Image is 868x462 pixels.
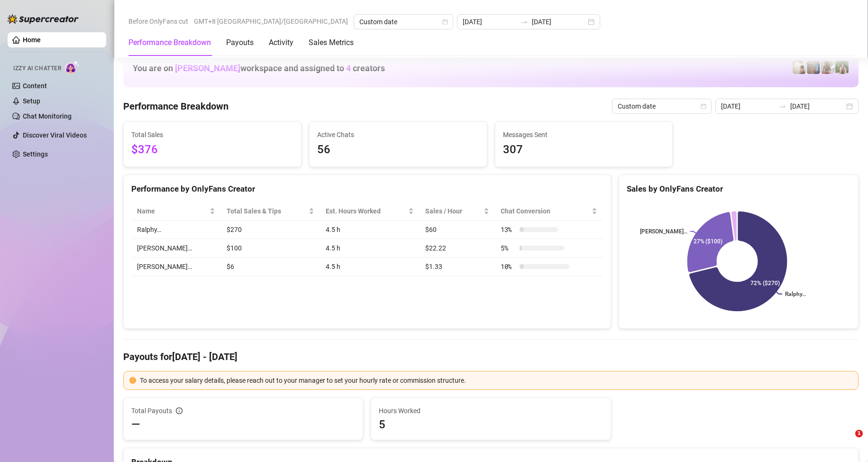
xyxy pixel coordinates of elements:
[131,406,172,416] span: Total Payouts
[503,129,665,140] span: Messages Sent
[855,430,863,437] span: 1
[779,102,786,110] span: to
[226,37,254,48] div: Payouts
[131,129,293,140] span: Total Sales
[320,239,420,258] td: 4.5 h
[836,430,859,453] iframe: Intercom live chat
[618,99,706,113] span: Custom date
[627,183,850,195] div: Sales by OnlyFans Creator
[23,82,47,90] a: Content
[131,183,603,195] div: Performance by OnlyFans Creator
[379,406,603,416] span: Hours Worked
[128,37,211,48] div: Performance Breakdown
[501,261,516,272] span: 10 %
[326,206,406,216] div: Est. Hours Worked
[379,417,603,432] span: 5
[835,61,849,74] img: Nathaniel
[521,18,528,26] span: to
[721,101,775,111] input: Start date
[463,17,517,27] input: Start date
[65,60,80,74] img: AI Chatter
[501,243,516,253] span: 5 %
[521,18,528,26] span: swap-right
[131,258,221,276] td: [PERSON_NAME]…
[131,221,221,239] td: Ralphy…
[221,202,320,221] th: Total Sales & Tips
[129,377,136,384] span: exclamation-circle
[176,407,183,414] span: info-circle
[495,202,603,221] th: Chat Conversion
[420,258,495,276] td: $1.33
[269,37,293,48] div: Activity
[346,63,351,73] span: 4
[123,350,859,363] h4: Payouts for [DATE] - [DATE]
[23,131,87,139] a: Discover Viral Videos
[227,206,307,216] span: Total Sales & Tips
[779,102,786,110] span: swap-right
[320,258,420,276] td: 4.5 h
[131,141,293,159] span: $376
[194,14,348,28] span: GMT+8 [GEOGRAPHIC_DATA]/[GEOGRAPHIC_DATA]
[175,63,240,73] span: [PERSON_NAME]
[807,61,820,74] img: Wayne
[137,206,208,216] span: Name
[221,221,320,239] td: $270
[503,141,665,159] span: 307
[123,100,228,113] h4: Performance Breakdown
[501,206,590,216] span: Chat Conversion
[425,206,482,216] span: Sales / Hour
[131,239,221,258] td: [PERSON_NAME]…
[13,64,61,73] span: Izzy AI Chatter
[701,103,706,109] span: calendar
[133,63,385,74] h1: You are on workspace and assigned to creators
[420,221,495,239] td: $60
[23,97,40,105] a: Setup
[442,19,448,25] span: calendar
[23,112,72,120] a: Chat Monitoring
[785,291,806,297] text: Ralphy…
[128,14,188,28] span: Before OnlyFans cut
[640,228,687,235] text: [PERSON_NAME]…
[317,129,479,140] span: Active Chats
[420,202,495,221] th: Sales / Hour
[131,417,140,432] span: —
[23,36,41,44] a: Home
[790,101,844,111] input: End date
[359,15,448,29] span: Custom date
[532,17,586,27] input: End date
[309,37,354,48] div: Sales Metrics
[501,224,516,235] span: 13 %
[131,202,221,221] th: Name
[821,61,834,74] img: Nathaniel
[320,221,420,239] td: 4.5 h
[317,141,479,159] span: 56
[420,239,495,258] td: $22.22
[221,239,320,258] td: $100
[8,14,79,24] img: logo-BBDzfeDw.svg
[140,375,852,386] div: To access your salary details, please reach out to your manager to set your hourly rate or commis...
[23,150,48,158] a: Settings
[793,61,806,74] img: Ralphy
[221,258,320,276] td: $6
